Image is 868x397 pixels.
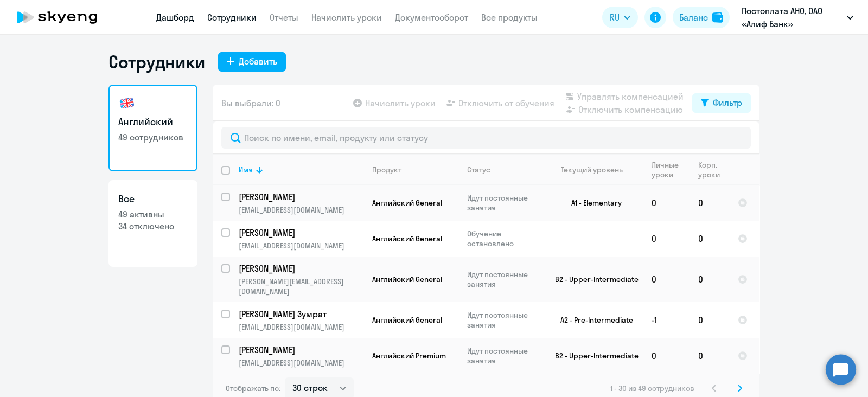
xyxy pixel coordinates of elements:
[643,185,690,221] td: 0
[221,97,280,110] span: Вы выбрали: 0
[610,11,620,24] span: RU
[610,383,694,393] span: 1 - 30 из 49 сотрудников
[542,302,643,338] td: A2 - Pre-Intermediate
[690,257,729,302] td: 0
[372,234,442,244] span: Английский General
[221,127,751,149] input: Поиск по имени, email, продукту или статусу
[372,315,442,325] span: Английский General
[118,115,188,129] h3: Английский
[372,165,401,175] div: Продукт
[118,131,188,143] p: 49 сотрудников
[643,338,690,374] td: 0
[239,165,253,175] div: Имя
[108,180,197,267] a: Все49 активны34 отключено
[239,241,363,251] p: [EMAIL_ADDRESS][DOMAIN_NAME]
[118,192,188,206] h3: Все
[239,191,361,203] p: [PERSON_NAME]
[679,11,708,24] div: Баланс
[239,55,277,68] div: Добавить
[736,4,859,30] button: Постоплата АНО, ОАО «Алиф Банк»
[643,221,690,257] td: 0
[467,346,541,366] p: Идут постоянные занятия
[239,308,361,320] p: [PERSON_NAME] Зумрат
[239,358,363,368] p: [EMAIL_ADDRESS][DOMAIN_NAME]
[643,302,690,338] td: -1
[239,205,363,215] p: [EMAIL_ADDRESS][DOMAIN_NAME]
[467,270,541,289] p: Идут постоянные занятия
[311,12,382,23] a: Начислить уроки
[118,94,136,112] img: english
[467,310,541,330] p: Идут постоянные занятия
[372,198,442,208] span: Английский General
[690,221,729,257] td: 0
[690,302,729,338] td: 0
[713,96,742,109] div: Фильтр
[395,12,468,23] a: Документооборот
[673,7,730,28] button: Балансbalance
[207,12,257,23] a: Сотрудники
[542,185,643,221] td: A1 - Elementary
[239,262,363,274] a: [PERSON_NAME]
[652,160,689,180] div: Личные уроки
[690,185,729,221] td: 0
[467,193,541,213] p: Идут постоянные занятия
[561,165,623,175] div: Текущий уровень
[226,383,280,393] span: Отображать по:
[372,351,446,361] span: Английский Premium
[692,93,751,113] button: Фильтр
[551,165,642,175] div: Текущий уровень
[467,229,541,248] p: Обучение остановлено
[481,12,538,23] a: Все продукты
[239,344,363,356] a: [PERSON_NAME]
[239,322,363,332] p: [EMAIL_ADDRESS][DOMAIN_NAME]
[542,338,643,374] td: B2 - Upper-Intermediate
[239,262,361,274] p: [PERSON_NAME]
[239,227,361,239] p: [PERSON_NAME]
[698,160,729,180] div: Корп. уроки
[467,165,490,175] div: Статус
[742,4,843,30] p: Постоплата АНО, ОАО «Алиф Банк»
[218,52,286,72] button: Добавить
[643,257,690,302] td: 0
[239,308,363,320] a: [PERSON_NAME] Зумрат
[602,7,638,28] button: RU
[108,85,197,171] a: Английский49 сотрудников
[712,12,723,23] img: balance
[542,257,643,302] td: B2 - Upper-Intermediate
[239,344,361,356] p: [PERSON_NAME]
[118,220,188,232] p: 34 отключено
[239,165,363,175] div: Имя
[239,277,363,296] p: [PERSON_NAME][EMAIL_ADDRESS][DOMAIN_NAME]
[270,12,298,23] a: Отчеты
[239,191,363,203] a: [PERSON_NAME]
[372,274,442,284] span: Английский General
[108,51,205,73] h1: Сотрудники
[156,12,194,23] a: Дашборд
[239,227,363,239] a: [PERSON_NAME]
[690,338,729,374] td: 0
[118,208,188,220] p: 49 активны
